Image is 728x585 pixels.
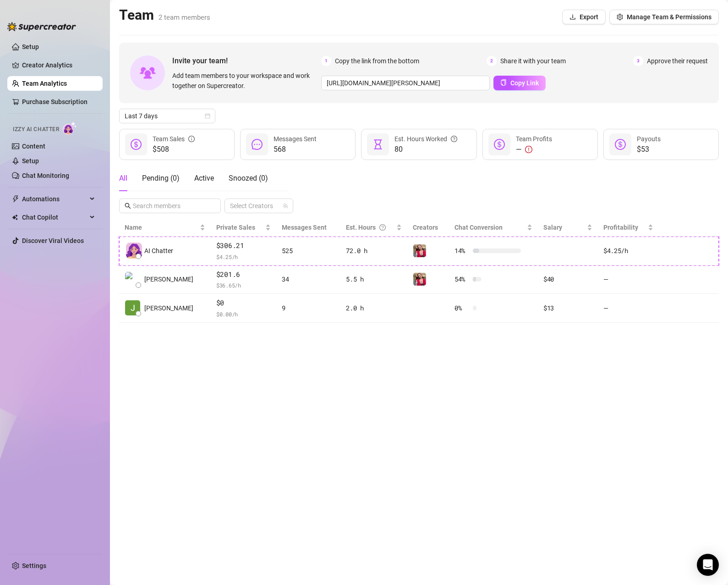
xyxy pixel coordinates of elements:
button: Manage Team & Permissions [609,10,719,24]
span: [PERSON_NAME] [144,274,193,284]
img: izzy-ai-chatter-avatar-DDCN_rTZ.svg [126,243,142,259]
span: setting [617,14,623,20]
button: Copy Link [493,76,546,90]
a: Content [22,143,45,150]
span: dollar-circle [615,139,626,150]
div: Team Sales [153,134,195,144]
span: Profitability [603,224,638,231]
div: $40 [543,274,592,284]
span: team [283,203,288,209]
th: Name [119,219,211,237]
img: Chat Copilot [12,214,18,221]
span: Share it with your team [500,56,566,66]
span: Salary [543,224,562,231]
span: info-circle [188,134,195,144]
a: Chat Monitoring [22,172,69,179]
div: All [119,173,127,184]
div: 34 [282,274,335,284]
span: dollar-circle [494,139,505,150]
span: dollar-circle [131,139,142,150]
span: 2 [487,56,497,66]
div: Est. Hours [346,222,394,232]
span: Active [194,174,214,182]
a: Purchase Subscription [22,98,88,105]
img: Lhui Bernardo [125,272,140,287]
a: Team Analytics [22,80,67,87]
span: $ 0.00 /h [216,309,271,319]
span: Izzy AI Chatter [13,125,59,134]
span: calendar [205,113,210,119]
span: $ 4.25 /h [216,252,271,261]
span: 0 % [454,303,469,313]
h2: Team [119,6,210,24]
div: $13 [543,303,592,313]
th: Creators [407,219,449,237]
span: 54 % [454,274,469,284]
span: Chat Copilot [22,210,87,225]
span: download [569,14,576,20]
span: Private Sales [216,224,255,231]
span: 2 team members [159,13,210,22]
span: question-circle [379,222,386,232]
span: copy [500,79,507,86]
button: Export [562,10,606,24]
div: Est. Hours Worked [394,134,457,144]
a: Discover Viral Videos [22,237,84,244]
div: 525 [282,246,335,256]
a: Setup [22,43,39,50]
span: Chat Conversion [454,224,503,231]
div: $4.25 /h [603,246,653,256]
span: Manage Team & Permissions [627,13,712,21]
div: 72.0 h [346,246,402,256]
span: question-circle [451,134,457,144]
a: Creator Analytics [22,58,95,72]
img: Estefania [413,273,426,286]
span: Name [125,222,198,232]
img: logo-BBDzfeDw.svg [7,22,76,31]
a: Settings [22,562,46,569]
span: $508 [153,144,195,155]
td: — [598,265,659,294]
span: exclamation-circle [525,146,532,153]
span: Payouts [637,135,661,143]
span: $306.21 [216,240,271,251]
div: Open Intercom Messenger [697,554,719,576]
span: Copy the link from the bottom [335,56,419,66]
span: 3 [633,56,643,66]
span: message [252,139,263,150]
span: Invite your team! [172,55,321,66]
span: Export [580,13,598,21]
span: $201.6 [216,269,271,280]
span: 568 [274,144,317,155]
div: Pending ( 0 ) [142,173,180,184]
img: Estefania [413,244,426,257]
span: Last 7 days [125,109,210,123]
span: Copy Link [510,79,539,87]
span: Automations [22,192,87,206]
span: [PERSON_NAME] [144,303,193,313]
img: Jessica [125,300,140,315]
img: AI Chatter [63,121,77,135]
span: Approve their request [647,56,708,66]
span: Snoozed ( 0 ) [229,174,268,182]
span: 1 [321,56,331,66]
span: Messages Sent [282,224,327,231]
a: Setup [22,157,39,165]
div: 2.0 h [346,303,402,313]
div: — [516,144,552,155]
div: 9 [282,303,335,313]
div: 5.5 h [346,274,402,284]
td: — [598,294,659,323]
input: Search members [133,201,208,211]
span: hourglass [372,139,383,150]
span: $0 [216,298,271,309]
span: 14 % [454,246,469,256]
span: $53 [637,144,661,155]
span: search [125,203,131,209]
span: $ 36.65 /h [216,281,271,290]
span: AI Chatter [144,246,173,256]
span: thunderbolt [12,195,19,203]
span: Messages Sent [274,135,317,143]
span: 80 [394,144,457,155]
span: Add team members to your workspace and work together on Supercreator. [172,71,317,91]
